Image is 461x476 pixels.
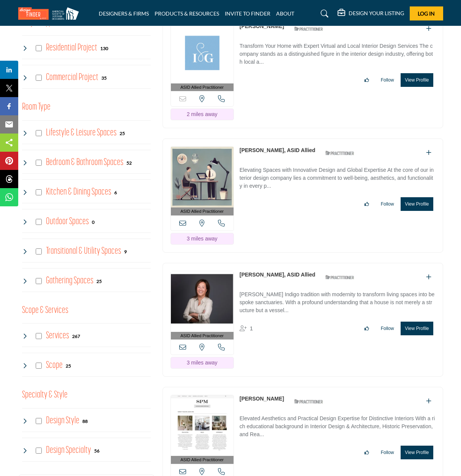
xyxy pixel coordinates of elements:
div: 25 Results For Gathering Spaces [96,278,102,284]
button: Follow [376,322,399,335]
p: Elevating Spaces with Innovative Design and Global Expertise At the core of our interior design c... [240,166,435,192]
h3: Specialty & Style [22,388,68,402]
input: Select Bedroom & Bathroom Spaces checkbox [36,160,42,166]
img: Mary Valdambrini, ASID Allied [171,147,234,207]
h4: Kitchen & Dining Spaces: Kitchen & Dining Spaces [46,185,111,199]
p: [PERSON_NAME] Indigo tradition with modernity to transform living spaces into bespoke sanctuaries... [240,291,435,316]
span: 2 miles away [187,111,218,117]
button: View Profile [401,73,433,87]
input: Select Outdoor Spaces checkbox [36,219,42,225]
div: 56 Results For Design Specialty [94,447,99,454]
img: Sarah Major [171,395,234,456]
b: 56 [94,448,99,454]
a: ABOUT [276,10,294,17]
div: 52 Results For Bedroom & Bathroom Spaces [126,159,132,166]
h4: Bedroom & Bathroom Spaces: Bedroom & Bathroom Spaces [46,156,123,169]
img: Site Logo [18,7,83,20]
div: 25 Results For Scope [66,362,71,369]
span: 1 [250,325,253,331]
h4: Transitional & Utility Spaces: Transitional & Utility Spaces [46,245,121,258]
img: ASID Qualified Practitioners Badge Icon [291,24,325,34]
b: 25 [96,279,102,284]
h4: Outdoor Spaces: Outdoor Spaces [46,215,89,228]
span: ASID Allied Practitioner [180,333,224,339]
button: View Profile [401,322,433,335]
p: Transform Your Home with Expert Virtual and Local Interior Design Services The company stands as ... [240,42,435,68]
p: Barbra Fordyce, ASID Allied [240,271,316,279]
div: 0 Results For Outdoor Spaces [92,218,95,225]
img: Marian P. Marino [171,23,234,83]
a: ASID Allied Practitioner [171,271,234,340]
img: Barbra Fordyce, ASID Allied [171,271,234,332]
span: ASID Allied Practitioner [180,457,224,463]
button: Log In [410,6,443,20]
input: Select Transitional & Utility Spaces checkbox [36,248,42,254]
input: Select Lifestyle & Leisure Spaces checkbox [36,130,42,136]
button: View Profile [401,446,433,459]
a: Search [313,8,333,20]
div: DESIGN YOUR LISTING [338,9,404,18]
button: Like listing [360,74,374,86]
b: 9 [124,249,127,254]
span: 3 miles away [187,236,218,242]
button: Scope & Services [22,303,68,318]
input: Select Commercial Project checkbox [36,75,42,81]
b: 88 [82,419,88,424]
span: Log In [418,10,435,17]
a: ASID Allied Practitioner [171,395,234,464]
input: Select Design Specialty checkbox [36,448,42,454]
a: PRODUCTS & RESOURCES [155,10,219,17]
a: [PERSON_NAME], ASID Allied [240,147,316,153]
h4: Residential Project: Types of projects range from simple residential renovations to highly comple... [46,41,97,55]
h4: Lifestyle & Leisure Spaces: Lifestyle & Leisure Spaces [46,126,117,140]
div: 88 Results For Design Style [82,418,88,424]
img: ASID Qualified Practitioners Badge Icon [322,273,357,282]
a: INVITE TO FINDER [225,10,270,17]
button: Follow [376,446,399,459]
p: Mary Valdambrini, ASID Allied [240,146,316,154]
h4: Scope: New build or renovation [46,359,63,372]
button: Like listing [360,446,374,459]
div: 35 Results For Commercial Project [101,74,107,81]
input: Select Gathering Spaces checkbox [36,278,42,284]
h4: Design Style: Styles that range from contemporary to Victorian to meet any aesthetic vision. [46,414,79,427]
img: ASID Qualified Practitioners Badge Icon [291,397,325,406]
a: Add To List [426,274,431,280]
div: 25 Results For Lifestyle & Leisure Spaces [120,130,125,137]
b: 267 [72,334,80,339]
h4: Gathering Spaces: Gathering Spaces [46,274,93,287]
div: 9 Results For Transitional & Utility Spaces [124,248,127,255]
b: 35 [101,75,107,81]
span: 3 miles away [187,360,218,366]
h4: Design Specialty: Sustainable, accessible, health-promoting, neurodiverse-friendly, age-in-place,... [46,444,91,457]
p: Marian P. Marino [240,22,284,30]
button: View Profile [401,197,433,211]
p: Elevated Aesthetics and Practical Design Expertise for Distinctive Interiors With a rich educatio... [240,415,435,440]
div: 267 Results For Services [72,333,80,339]
b: 6 [114,190,117,195]
input: Select Scope checkbox [36,363,42,369]
a: [PERSON_NAME] Indigo tradition with modernity to transform living spaces into bespoke sanctuaries... [240,286,435,316]
button: Like listing [360,198,374,211]
input: Select Design Style checkbox [36,418,42,424]
div: Followers [240,324,253,333]
button: Room Type [22,100,51,115]
b: 52 [126,160,132,166]
input: Select Services checkbox [36,333,42,339]
a: [PERSON_NAME], ASID Allied [240,272,316,278]
input: Select Residential Project checkbox [36,45,42,51]
a: Add To List [426,398,431,404]
button: Follow [376,198,399,211]
h4: Commercial Project: Involve the design, construction, or renovation of spaces used for business p... [46,71,98,84]
b: 25 [120,131,125,136]
b: 25 [66,363,71,369]
b: 0 [92,220,95,225]
div: 6 Results For Kitchen & Dining Spaces [114,189,117,196]
a: Add To List [426,25,431,32]
img: ASID Qualified Practitioners Badge Icon [322,148,357,158]
a: Transform Your Home with Expert Virtual and Local Interior Design Services The company stands as ... [240,38,435,68]
a: ASID Allied Practitioner [171,23,234,91]
h5: DESIGN YOUR LISTING [349,10,404,17]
